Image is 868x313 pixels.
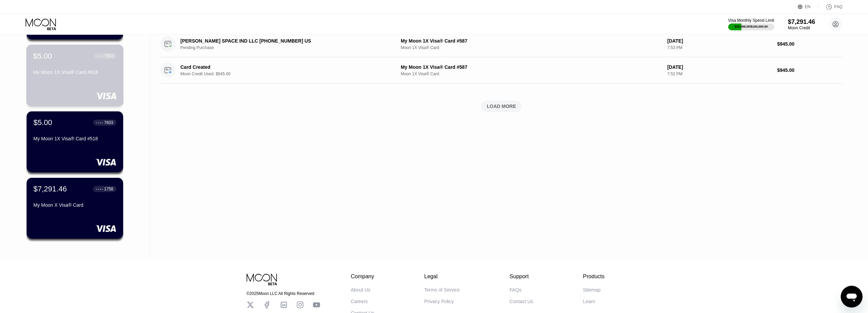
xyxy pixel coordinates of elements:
div: LOAD MORE [487,103,516,109]
div: $7,291.46 [33,185,67,193]
div: Careers [351,299,368,304]
div: Company [351,273,374,280]
div: Legal [424,273,460,280]
div: Contact Us [510,299,533,304]
div: Privacy Policy [424,299,454,304]
div: $7,291.46Moon Credit [788,18,815,30]
div: Learn [583,299,595,304]
div: 1758 [104,187,113,191]
div: FAQ [834,4,842,9]
div: Products [583,273,604,280]
div: My Moon 1X Visa® Card #587 [401,38,662,44]
div: EN [798,3,819,10]
div: My Moon 1X Visa® Card #518 [33,136,116,141]
div: Visa Monthly Spend Limit [728,18,774,23]
div: Support [510,273,533,280]
div: My Moon 1X Visa® Card #587 [401,64,662,70]
div: ● ● ● ● [96,188,103,190]
div: $5.00 [33,118,52,127]
div: Sitemap [583,287,600,293]
div: $945.00 [777,67,842,73]
div: $5.00● ● ● ●7603My Moon 1X Visa® Card #518 [27,45,123,106]
div: $7,291.46 [788,18,815,26]
div: Moon Credit [788,26,815,30]
iframe: Кнопка запуска окна обмена сообщениями [841,286,863,308]
div: Moon Credit Used: $945.00 [180,72,392,76]
div: Pending Purchase [180,45,392,50]
div: My Moon 1X Visa® Card #518 [33,69,117,75]
div: FAQs [510,287,521,293]
div: About Us [351,287,371,293]
div: $28,598.00 / $100,000.00 [735,25,768,28]
div: My Moon X Visa® Card [33,202,116,208]
div: $945.00 [777,41,842,47]
div: EN [805,4,811,9]
div: [DATE] [667,64,771,70]
div: 7603 [104,53,114,58]
div: $5.00 [33,51,52,60]
div: FAQ [819,3,842,10]
div: Moon 1X Visa® Card [401,72,662,76]
div: $7,291.46● ● ● ●1758My Moon X Visa® Card [27,178,123,239]
div: Moon 1X Visa® Card [401,45,662,50]
div: [DATE] [667,38,771,44]
div: [PERSON_NAME] SPACE IND LLC [PHONE_NUMBER] USPending PurchaseMy Moon 1X Visa® Card #587Moon 1X Vi... [160,31,842,57]
div: Terms of Service [424,287,460,293]
div: ● ● ● ● [96,122,103,124]
div: $5.00● ● ● ●7603My Moon 1X Visa® Card #518 [27,111,123,172]
div: 7603 [104,120,113,125]
div: 7:53 PM [667,45,771,50]
div: ● ● ● ● [97,55,103,57]
div: LOAD MORE [160,100,842,112]
div: © 2025 Moon LLC All Rights Reserved [247,291,320,296]
div: [PERSON_NAME] SPACE IND LLC [PHONE_NUMBER] US [180,38,377,44]
div: 7:52 PM [667,72,771,76]
div: Card CreatedMoon Credit Used: $945.00My Moon 1X Visa® Card #587Moon 1X Visa® Card[DATE]7:52 PM$94... [160,57,842,83]
div: Card Created [180,64,377,70]
div: Visa Monthly Spend Limit$28,598.00/$100,000.00 [728,18,774,30]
